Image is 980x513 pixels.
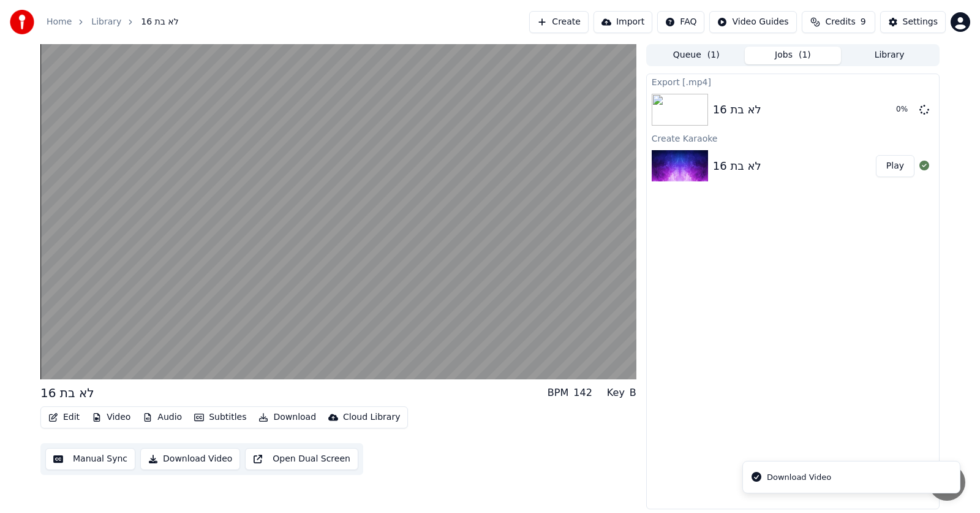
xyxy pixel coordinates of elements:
button: Credits9 [802,11,875,33]
span: 9 [861,16,866,28]
button: Settings [880,11,946,33]
button: Download Video [140,448,240,470]
button: Video [87,409,135,426]
div: Download Video [767,471,831,484]
div: Settings [903,16,938,28]
div: 0 % [896,105,914,115]
div: B [630,386,636,400]
nav: breadcrumb [47,16,179,28]
button: Play [876,155,914,177]
span: ( 1 ) [799,49,811,61]
button: Queue [648,47,745,64]
span: ( 1 ) [707,49,720,61]
button: Audio [138,409,187,426]
div: לא בת 16 [40,384,94,401]
a: Home [47,16,72,28]
button: Subtitles [189,409,251,426]
div: Cloud Library [343,411,400,424]
div: לא בת 16 [713,101,761,118]
div: לא בת 16 [713,158,761,175]
button: Create [529,11,589,33]
button: Video Guides [709,11,796,33]
button: Edit [43,409,85,426]
span: לא בת 16 [141,16,178,28]
button: Import [594,11,652,33]
button: Open Dual Screen [245,448,358,470]
button: FAQ [657,11,704,33]
div: Create Karaoke [647,131,939,145]
a: Library [91,16,121,28]
div: BPM [548,386,568,400]
button: Jobs [745,47,842,64]
span: Credits [825,16,855,28]
img: youka [10,10,34,34]
button: Manual Sync [45,448,135,470]
div: 142 [573,386,592,400]
button: Download [254,409,321,426]
button: Library [841,47,938,64]
div: Key [607,386,625,400]
div: Export [.mp4] [647,74,939,89]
